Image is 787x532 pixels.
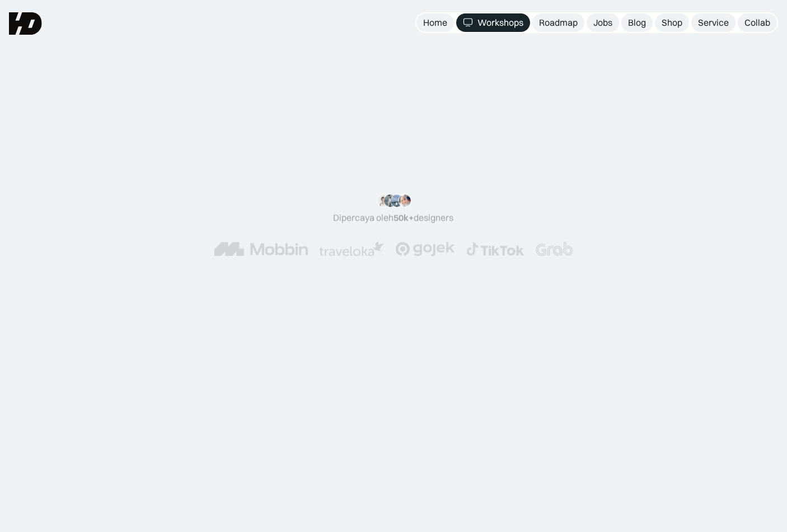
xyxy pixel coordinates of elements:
a: Roadmap [532,13,584,32]
div: Home [423,17,447,29]
div: Blog [628,17,646,29]
a: Home [416,13,454,32]
a: Collab [738,13,777,32]
div: Dipercaya oleh designers [334,212,454,223]
div: Service [698,17,729,29]
a: Jobs [587,13,619,32]
span: 50k+ [394,212,414,223]
a: Service [691,13,736,32]
a: Shop [655,13,689,32]
div: Roadmap [539,17,578,29]
div: Jobs [593,17,612,29]
div: Workshops [477,17,523,29]
a: Blog [621,13,653,32]
div: Collab [744,17,770,29]
div: Shop [662,17,682,29]
a: Workshops [456,13,530,32]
